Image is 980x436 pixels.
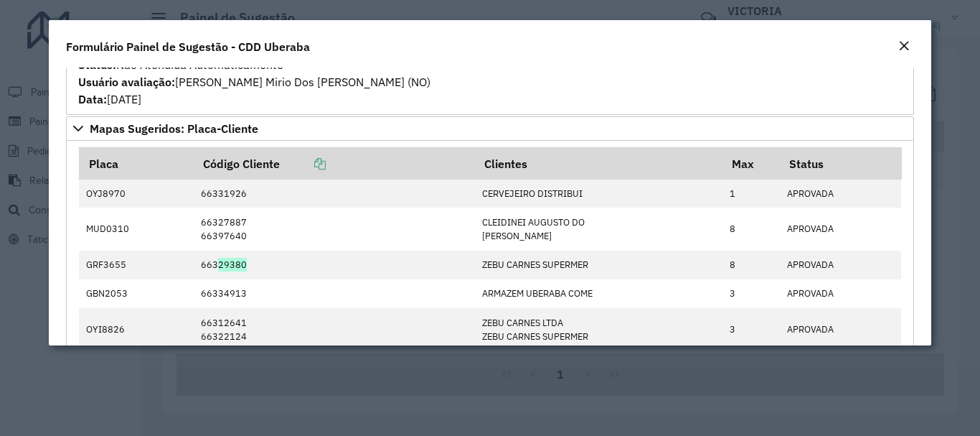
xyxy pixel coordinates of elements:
[66,38,310,55] h4: Formulário Painel de Sugestão - CDD Uberaba
[194,279,475,308] td: 66334913
[194,179,475,208] td: 66331926
[474,308,722,351] td: ZEBU CARNES LTDA ZEBU CARNES SUPERMER
[194,208,475,250] td: 66327887 66397640
[779,148,901,179] th: Status
[78,92,107,106] strong: Data:
[78,57,430,106] span: Não Atendida Automaticamente [PERSON_NAME] Mirio Dos [PERSON_NAME] (NO) [DATE]
[79,148,194,179] th: Placa
[66,116,913,141] a: Mapas Sugeridos: Placa-Cliente
[779,279,901,308] td: APROVADA
[474,208,722,250] td: CLEIDINEI AUGUSTO DO [PERSON_NAME]
[79,208,194,250] td: MUD0310
[194,308,475,351] td: 66312641 66322124
[79,179,194,208] td: OYJ8970
[722,308,779,351] td: 3
[79,308,194,351] td: OYI8826
[779,208,901,250] td: APROVADA
[779,251,901,279] td: APROVADA
[78,75,175,89] strong: Usuário avaliação:
[779,308,901,351] td: APROVADA
[722,208,779,250] td: 8
[474,148,722,179] th: Clientes
[474,251,722,279] td: ZEBU CARNES SUPERMER
[894,37,914,56] button: Close
[280,157,326,171] a: Copiar
[474,279,722,308] td: ARMAZEM UBERABA COME
[194,251,475,279] td: 66329380
[90,123,258,134] span: Mapas Sugeridos: Placa-Cliente
[779,179,901,208] td: APROVADA
[722,279,779,308] td: 3
[79,251,194,279] td: GRF3655
[898,40,910,52] em: Fechar
[79,279,194,308] td: GBN2053
[474,179,722,208] td: CERVEJEIRO DISTRIBUI
[722,179,779,208] td: 1
[722,251,779,279] td: 8
[722,148,779,179] th: Max
[194,148,475,179] th: Código Cliente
